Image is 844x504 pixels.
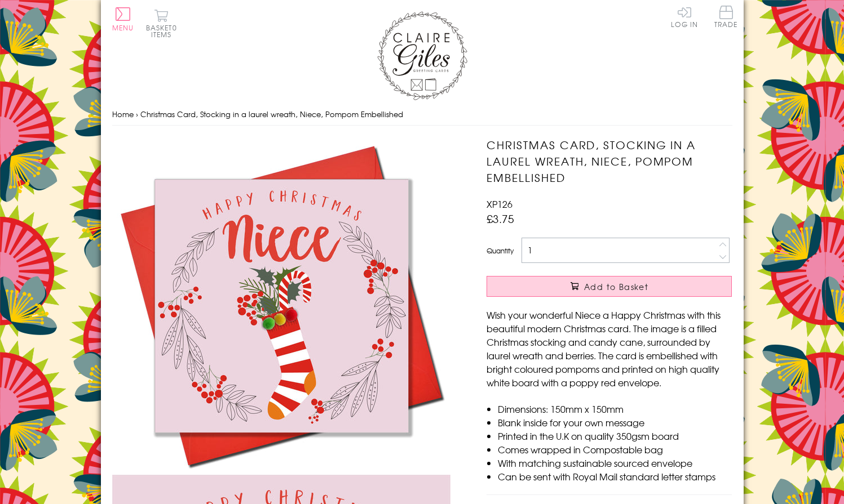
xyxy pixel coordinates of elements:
li: With matching sustainable sourced envelope [498,456,732,470]
label: Quantity [487,246,514,256]
span: Trade [714,6,738,28]
nav: breadcrumbs [112,103,732,126]
a: Trade [714,6,738,30]
a: Home [112,109,134,119]
li: Printed in the U.K on quality 350gsm board [498,429,732,443]
span: 0 items [151,23,177,39]
h1: Christmas Card, Stocking in a laurel wreath, Niece, Pompom Embellished [487,137,732,185]
img: Christmas Card, Stocking in a laurel wreath, Niece, Pompom Embellished [112,137,450,475]
span: › [136,109,138,119]
li: Comes wrapped in Compostable bag [498,443,732,456]
span: Add to Basket [584,281,648,292]
a: Log In [671,6,698,28]
span: £3.75 [487,211,514,226]
li: Blank inside for your own message [498,416,732,429]
li: Dimensions: 150mm x 150mm [498,402,732,416]
span: Christmas Card, Stocking in a laurel wreath, Niece, Pompom Embellished [140,109,403,119]
p: Wish your wonderful Niece a Happy Christmas with this beautiful modern Christmas card. The image ... [487,308,732,389]
li: Can be sent with Royal Mail standard letter stamps [498,470,732,483]
button: Menu [112,7,134,31]
button: Basket0 items [146,9,177,38]
span: XP126 [487,197,512,211]
span: Menu [112,23,134,33]
button: Add to Basket [487,276,732,297]
img: Claire Giles Greetings Cards [377,11,467,100]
